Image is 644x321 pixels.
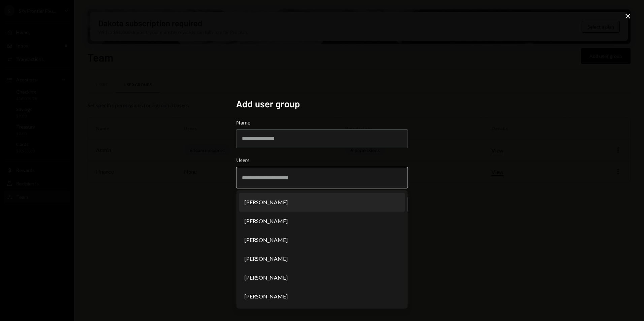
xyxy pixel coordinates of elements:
[236,118,408,127] label: Name
[239,212,405,230] li: [PERSON_NAME]
[239,193,405,212] li: [PERSON_NAME]
[239,230,405,249] li: [PERSON_NAME]
[239,249,405,268] li: [PERSON_NAME]
[239,268,405,287] li: [PERSON_NAME]
[236,97,408,110] h2: Add user group
[236,156,408,164] label: Users
[239,287,405,306] li: [PERSON_NAME]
